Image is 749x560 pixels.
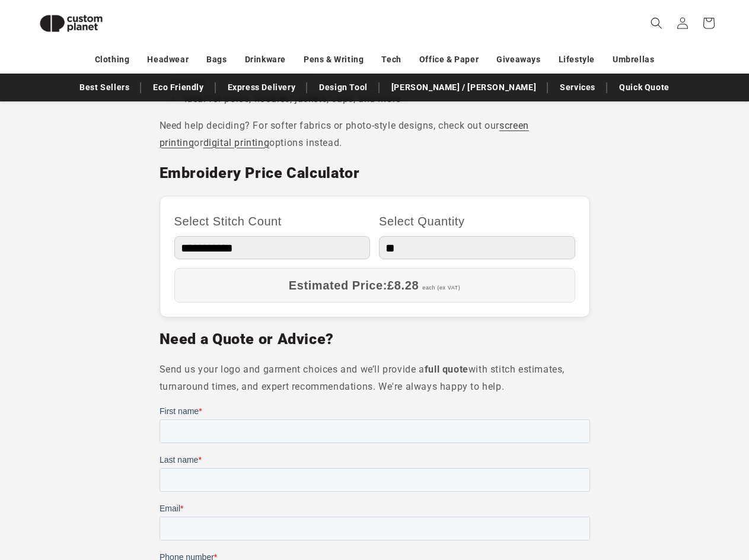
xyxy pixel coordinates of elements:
[554,77,601,98] a: Services
[643,10,670,36] summary: Search
[496,49,540,70] a: Giveaways
[379,211,575,232] label: Select Quantity
[551,432,749,560] iframe: Chat Widget
[613,77,675,98] a: Quick Quote
[385,77,542,98] a: [PERSON_NAME] / [PERSON_NAME]
[95,49,130,70] a: Clothing
[174,268,575,303] div: Estimated Price:
[387,279,419,292] span: £8.28
[425,364,468,375] strong: full quote
[222,77,302,98] a: Express Delivery
[74,77,135,98] a: Best Sellers
[160,361,590,396] p: Send us your logo and garment choices and we’ll provide a with stitch estimates, turnaround times...
[313,77,374,98] a: Design Tool
[381,49,401,70] a: Tech
[147,49,189,70] a: Headwear
[559,49,595,70] a: Lifestyle
[147,77,209,98] a: Eco Friendly
[245,49,286,70] a: Drinkware
[160,164,590,183] h2: Embroidery Price Calculator
[30,5,113,42] img: Custom Planet
[206,49,227,70] a: Bags
[419,49,479,70] a: Office & Paper
[160,330,590,349] h2: Need a Quote or Advice?
[160,117,590,152] p: Need help deciding? For softer fabrics or photo-style designs, check out our or options instead.
[613,49,654,70] a: Umbrellas
[304,49,364,70] a: Pens & Writing
[174,211,371,232] label: Select Stitch Count
[422,285,460,291] span: each (ex VAT)
[203,137,270,148] a: digital printing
